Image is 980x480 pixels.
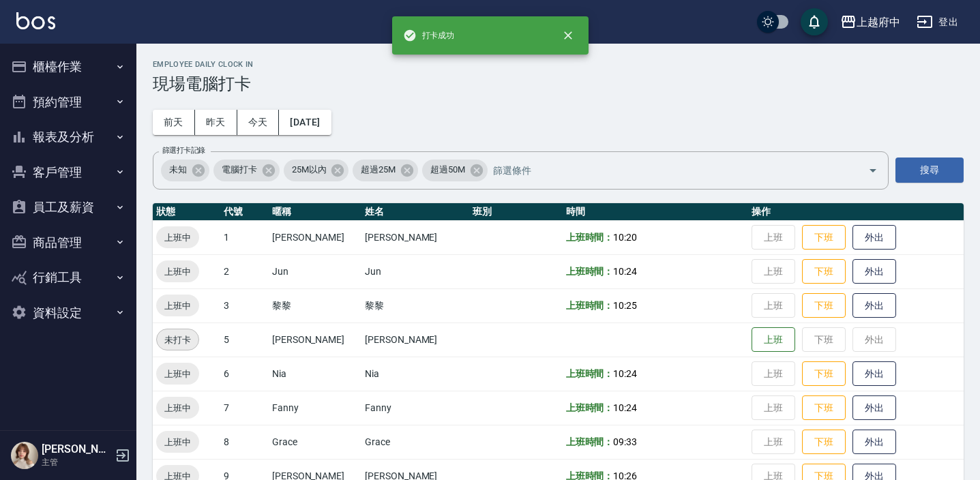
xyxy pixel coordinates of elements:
[613,436,637,447] span: 09:33
[220,220,269,254] td: 1
[802,225,846,250] button: 下班
[5,119,131,155] button: 報表及分析
[269,288,361,322] td: 黎黎
[220,322,269,357] td: 5
[269,357,361,391] td: Nia
[361,288,469,322] td: 黎黎
[269,220,361,254] td: [PERSON_NAME]
[213,160,280,181] div: 電腦打卡
[5,190,131,225] button: 員工及薪資
[553,20,583,50] button: close
[353,163,404,177] span: 超過25M
[563,203,748,221] th: 時間
[802,430,846,455] button: 下班
[857,14,900,31] div: 上越府中
[361,391,469,425] td: Fanny
[279,110,331,135] button: [DATE]
[835,8,906,36] button: 上越府中
[802,259,846,284] button: 下班
[269,425,361,459] td: Grace
[5,155,131,190] button: 客戶管理
[895,157,964,183] button: 搜尋
[5,225,131,260] button: 商品管理
[153,74,964,93] h3: 現場電腦打卡
[353,160,418,181] div: 超過25M
[153,60,964,69] h2: Employee Daily Clock In
[613,232,637,243] span: 10:20
[220,254,269,288] td: 2
[802,293,846,318] button: 下班
[613,402,637,413] span: 10:24
[284,163,335,177] span: 25M以內
[162,145,205,155] label: 篩選打卡記錄
[156,435,199,449] span: 上班中
[802,361,846,387] button: 下班
[153,110,195,135] button: 前天
[5,85,131,120] button: 預約管理
[566,300,614,311] b: 上班時間：
[422,163,473,177] span: 超過50M
[852,361,896,387] button: 外出
[752,327,795,352] button: 上班
[613,300,637,311] span: 10:25
[852,430,896,455] button: 外出
[5,49,131,85] button: 櫃檯作業
[269,391,361,425] td: Fanny
[613,266,637,277] span: 10:24
[490,158,844,182] input: 篩選條件
[11,442,38,469] img: Person
[566,266,614,277] b: 上班時間：
[613,368,637,379] span: 10:24
[852,293,896,318] button: 外出
[156,230,199,245] span: 上班中
[361,425,469,459] td: Grace
[269,322,361,357] td: [PERSON_NAME]
[42,442,111,456] h5: [PERSON_NAME]
[566,402,614,413] b: 上班時間：
[566,368,614,379] b: 上班時間：
[852,259,896,284] button: 外出
[802,395,846,421] button: 下班
[156,265,199,279] span: 上班中
[213,163,265,177] span: 電腦打卡
[469,203,562,221] th: 班別
[801,8,828,35] button: save
[361,357,469,391] td: Nia
[269,254,361,288] td: Jun
[237,110,280,135] button: 今天
[161,163,195,177] span: 未知
[911,10,964,35] button: 登出
[361,220,469,254] td: [PERSON_NAME]
[748,203,964,221] th: 操作
[156,401,199,415] span: 上班中
[42,456,111,468] p: 主管
[16,12,55,29] img: Logo
[852,225,896,250] button: 外出
[220,425,269,459] td: 8
[5,295,131,331] button: 資料設定
[566,436,614,447] b: 上班時間：
[157,333,198,347] span: 未打卡
[361,203,469,221] th: 姓名
[220,288,269,322] td: 3
[161,160,209,181] div: 未知
[195,110,237,135] button: 昨天
[156,367,199,381] span: 上班中
[361,254,469,288] td: Jun
[220,357,269,391] td: 6
[862,160,884,181] button: Open
[156,299,199,313] span: 上班中
[422,160,488,181] div: 超過50M
[220,203,269,221] th: 代號
[153,203,220,221] th: 狀態
[220,391,269,425] td: 7
[403,29,455,42] span: 打卡成功
[361,322,469,357] td: [PERSON_NAME]
[566,232,614,243] b: 上班時間：
[284,160,349,181] div: 25M以內
[5,260,131,295] button: 行銷工具
[269,203,361,221] th: 暱稱
[852,395,896,421] button: 外出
